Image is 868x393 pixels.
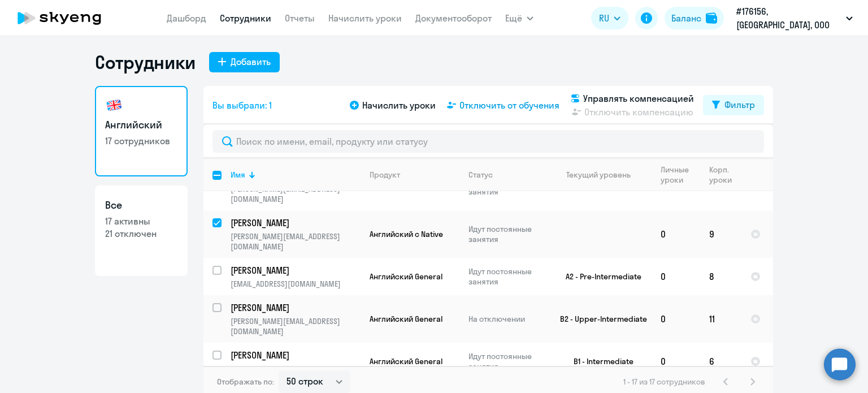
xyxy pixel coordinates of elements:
[95,51,196,74] h1: Сотрудники
[105,198,177,213] h3: Все
[231,349,360,361] a: [PERSON_NAME]
[731,5,858,32] button: #176156, [GEOGRAPHIC_DATA], ООО
[105,227,177,240] p: 21 отключен
[220,12,271,24] a: Сотрудники
[652,343,700,380] td: 0
[231,55,271,68] div: Добавить
[231,364,360,374] p: [EMAIL_ADDRESS][DOMAIN_NAME]
[546,343,652,380] td: B1 - Intermediate
[231,217,358,229] p: [PERSON_NAME]
[736,5,841,32] p: #176156, [GEOGRAPHIC_DATA], ООО
[468,224,546,244] p: Идут постоянные занятия
[231,301,358,314] p: [PERSON_NAME]
[652,295,700,343] td: 0
[459,98,559,112] span: Отключить от обучения
[105,215,177,227] p: 17 активны
[370,271,442,282] span: Английский General
[231,217,360,229] a: [PERSON_NAME]
[212,130,764,153] input: Поиск по имени, email, продукту или статусу
[566,170,631,180] div: Текущий уровень
[370,314,442,324] span: Английский General
[231,264,358,277] p: [PERSON_NAME]
[700,210,741,258] td: 9
[709,165,741,185] div: Корп. уроки
[700,343,741,380] td: 6
[231,231,360,252] p: [PERSON_NAME][EMAIL_ADDRESS][DOMAIN_NAME]
[231,170,245,180] div: Имя
[231,349,358,361] p: [PERSON_NAME]
[546,295,652,343] td: B2 - Upper-Intermediate
[724,98,755,111] div: Фильтр
[671,11,701,25] div: Баланс
[709,165,732,185] div: Корп. уроки
[700,295,741,343] td: 11
[231,264,360,277] a: [PERSON_NAME]
[468,266,546,287] p: Идут постоянные занятия
[583,92,694,105] span: Управлять компенсацией
[231,170,360,180] div: Имя
[370,170,400,180] div: Продукт
[95,185,188,276] a: Все17 активны21 отключен
[415,12,492,24] a: Документооборот
[468,314,546,324] p: На отключении
[217,377,274,387] span: Отображать по:
[555,170,651,180] div: Текущий уровень
[105,118,177,132] h3: Английский
[468,170,546,180] div: Статус
[468,351,546,372] p: Идут постоянные занятия
[652,210,700,258] td: 0
[505,7,533,29] button: Ещё
[599,11,609,25] span: RU
[661,165,700,185] div: Личные уроки
[167,12,206,24] a: Дашборд
[231,279,360,289] p: [EMAIL_ADDRESS][DOMAIN_NAME]
[505,11,522,25] span: Ещё
[209,52,280,72] button: Добавить
[706,12,717,24] img: balance
[661,165,689,185] div: Личные уроки
[370,356,442,366] span: Английский General
[370,229,443,239] span: Английский с Native
[231,184,360,204] p: [PERSON_NAME][EMAIL_ADDRESS][DOMAIN_NAME]
[362,98,436,112] span: Начислить уроки
[623,377,705,387] span: 1 - 17 из 17 сотрудников
[231,316,360,336] p: [PERSON_NAME][EMAIL_ADDRESS][DOMAIN_NAME]
[95,86,188,176] a: Английский17 сотрудников
[665,7,724,29] button: Балансbalance
[370,170,459,180] div: Продукт
[652,258,700,295] td: 0
[212,98,272,112] span: Вы выбрали: 1
[231,301,360,314] a: [PERSON_NAME]
[703,95,764,115] button: Фильтр
[285,12,315,24] a: Отчеты
[591,7,628,29] button: RU
[105,96,123,114] img: english
[700,258,741,295] td: 8
[105,135,177,147] p: 17 сотрудников
[546,258,652,295] td: A2 - Pre-Intermediate
[328,12,402,24] a: Начислить уроки
[468,170,493,180] div: Статус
